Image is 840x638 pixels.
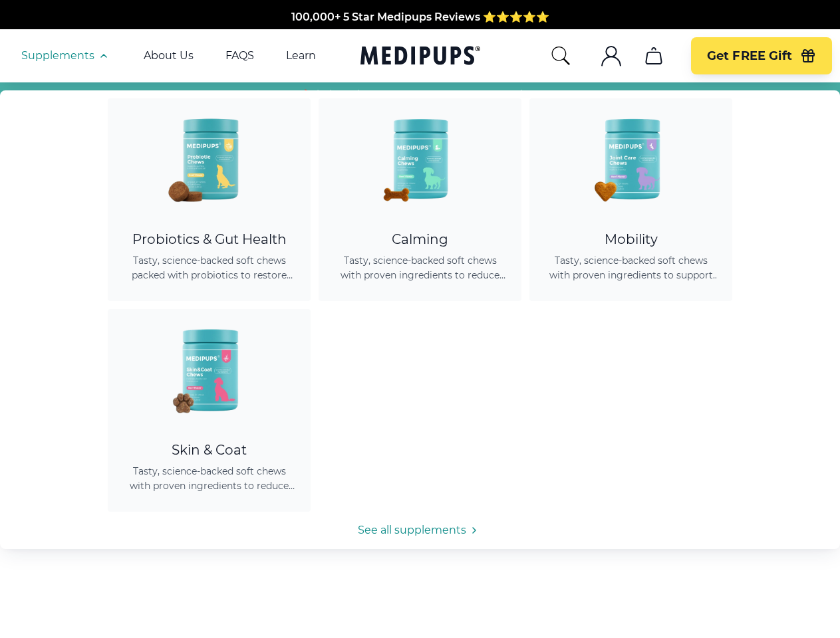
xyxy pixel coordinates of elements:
img: Skin & Coat Chews - Medipups [150,309,269,429]
a: Medipups [360,43,480,70]
a: Probiotic Dog Chews - MedipupsProbiotics & Gut HealthTasty, science-backed soft chews packed with... [108,98,311,301]
span: Made In The [GEOGRAPHIC_DATA] from domestic & globally sourced ingredients [199,27,641,39]
img: Joint Care Chews - Medipups [571,98,691,218]
span: Supplements [21,49,94,62]
button: account [595,40,627,72]
span: Tasty, science-backed soft chews with proven ingredients to reduce anxiety, promote relaxation, a... [335,253,505,282]
button: cart [638,40,670,72]
a: Joint Care Chews - MedipupsMobilityTasty, science-backed soft chews with proven ingredients to su... [529,98,732,301]
img: Probiotic Dog Chews - Medipups [150,98,269,218]
span: Get FREE Gift [707,49,792,64]
span: Tasty, science-backed soft chews packed with probiotics to restore gut balance, ease itching, sup... [124,253,295,282]
button: search [550,45,571,66]
div: Mobility [545,231,716,248]
div: Calming [335,231,505,248]
span: Tasty, science-backed soft chews with proven ingredients to support joint health, improve mobilit... [545,253,716,282]
a: FAQS [225,49,254,62]
a: Skin & Coat Chews - MedipupsSkin & CoatTasty, science-backed soft chews with proven ingredients t... [108,309,311,512]
a: Learn [286,49,316,62]
div: Probiotics & Gut Health [124,231,295,248]
span: 100,000+ 5 Star Medipups Reviews ⭐️⭐️⭐️⭐️⭐️ [291,11,549,23]
a: Calming Dog Chews - MedipupsCalmingTasty, science-backed soft chews with proven ingredients to re... [319,98,521,301]
a: About Us [144,49,194,62]
button: Get FREE Gift [691,37,832,74]
img: Calming Dog Chews - Medipups [360,98,480,218]
button: Supplements [21,48,112,64]
span: Tasty, science-backed soft chews with proven ingredients to reduce shedding, promote healthy skin... [124,464,295,493]
div: Skin & Coat [124,442,295,459]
